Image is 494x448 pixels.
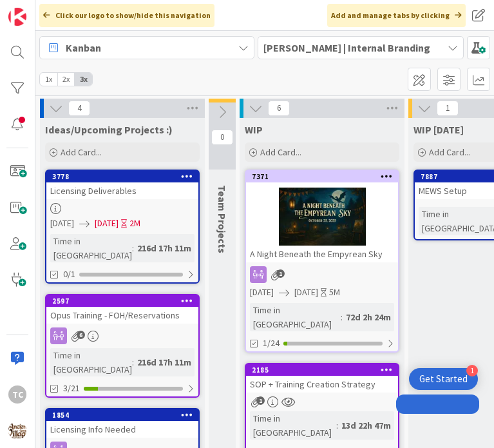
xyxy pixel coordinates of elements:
div: Click our logo to show/hide this navigation [39,4,214,27]
div: 1854 [46,409,198,421]
span: [DATE] [250,286,274,299]
span: 3/21 [63,382,80,395]
div: 216d 17h 11m [134,241,195,255]
a: 2597Opus Training - FOH/ReservationsTime in [GEOGRAPHIC_DATA]:216d 17h 11m3/21 [45,294,200,398]
span: WIP Today [413,123,464,136]
span: 6 [268,101,290,116]
div: 216d 17h 11m [134,355,195,369]
div: Get Started [419,373,468,385]
span: 0/1 [63,268,75,281]
img: avatar [8,422,26,440]
img: Visit kanbanzone.com [8,8,26,26]
span: Ideas/Upcoming Projects :) [45,123,173,136]
b: [PERSON_NAME] | Internal Branding [263,41,430,54]
div: 2597 [52,297,198,306]
span: Add Card... [260,146,301,158]
a: 7371A Night Beneath the Empyrean Sky[DATE][DATE]5MTime in [GEOGRAPHIC_DATA]:72d 2h 24m1/24 [245,170,399,353]
div: 7371A Night Beneath the Empyrean Sky [246,171,398,262]
span: WIP [245,123,263,136]
span: : [132,355,134,369]
div: Licensing Info Needed [46,421,198,438]
div: 2185 [252,365,398,375]
div: Licensing Deliverables [46,182,198,199]
span: 6 [77,331,85,339]
div: Time in [GEOGRAPHIC_DATA] [250,303,341,331]
div: 72d 2h 24m [343,310,394,324]
span: 4 [68,101,90,116]
div: 2597 [46,295,198,307]
div: 1 [466,365,478,376]
div: 3778 [46,171,198,182]
div: 7371 [252,172,398,181]
span: : [132,241,134,255]
div: 13d 22h 47m [338,418,394,433]
div: Time in [GEOGRAPHIC_DATA] [50,234,132,262]
div: 2597Opus Training - FOH/Reservations [46,295,198,324]
div: 3778 [52,172,198,181]
div: A Night Beneath the Empyrean Sky [246,246,398,262]
div: 1854Licensing Info Needed [46,409,198,438]
span: 2x [57,73,75,86]
span: 3x [75,73,92,86]
div: 2M [129,217,140,230]
span: 1 [256,396,265,405]
span: [DATE] [50,217,74,230]
div: Open Get Started checklist, remaining modules: 1 [409,368,478,390]
span: Add Card... [429,146,470,158]
span: Add Card... [61,146,102,158]
span: Kanban [66,40,101,55]
div: 7371 [246,171,398,182]
div: Time in [GEOGRAPHIC_DATA] [50,348,132,376]
div: Add and manage tabs by clicking [327,4,466,27]
div: 2185SOP + Training Creation Strategy [246,364,398,393]
span: [DATE] [294,286,318,299]
div: 5M [329,286,340,299]
a: 3778Licensing Deliverables[DATE][DATE]2MTime in [GEOGRAPHIC_DATA]:216d 17h 11m0/1 [45,170,200,284]
span: [DATE] [95,217,119,230]
span: : [341,310,343,324]
div: 1854 [52,411,198,420]
div: SOP + Training Creation Strategy [246,376,398,393]
span: 0 [211,130,233,145]
div: TC [8,385,26,404]
span: Team Projects [216,185,229,253]
span: 1x [40,73,57,86]
div: Time in [GEOGRAPHIC_DATA] [250,411,336,440]
span: 1 [437,101,459,116]
div: Opus Training - FOH/Reservations [46,307,198,324]
div: 3778Licensing Deliverables [46,171,198,199]
span: : [336,418,338,433]
span: 1/24 [263,336,280,350]
span: 1 [276,269,285,278]
div: 2185 [246,364,398,376]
